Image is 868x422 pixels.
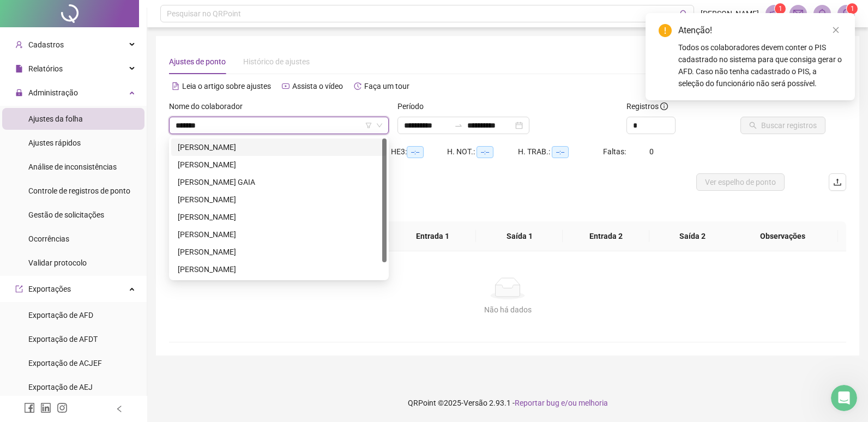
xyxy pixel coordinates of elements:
[15,285,23,293] span: export
[518,146,602,158] div: H. TRAB.:
[28,234,69,243] span: Ocorrências
[15,89,23,97] span: lock
[407,146,424,158] span: --:--
[178,194,380,206] div: [PERSON_NAME]
[391,146,447,158] div: HE 3:
[831,385,857,411] iframe: Intercom live chat
[171,138,387,156] div: JOSE MANOEL DA SILVA
[376,122,383,129] span: down
[28,138,81,147] span: Ajustes rápidos
[116,405,123,413] span: left
[454,121,463,130] span: swap-right
[28,311,93,319] span: Exportação de AFD
[28,40,64,49] span: Cadastros
[447,146,518,158] div: H. NOT.:
[463,399,487,407] span: Versão
[28,359,102,367] span: Exportação de ACJEF
[476,221,563,251] th: Saída 1
[28,88,78,97] span: Administração
[182,82,271,91] span: Leia o artigo sobre ajustes
[171,243,387,261] div: MANOEL SILVESTRE CONCEIÇÃO DE SOUSA
[28,258,87,267] span: Validar protocolo
[178,263,380,275] div: [PERSON_NAME]
[680,10,688,18] span: search
[178,176,380,188] div: [PERSON_NAME] GAIA
[243,57,310,66] span: Histórico de ajustes
[515,399,608,407] span: Reportar bug e/ou melhoria
[178,211,380,223] div: [PERSON_NAME]
[833,178,842,186] span: upload
[649,221,736,251] th: Saída 2
[838,5,854,22] img: 85736
[171,156,387,173] div: MANOEL AGENOR FERREIRA
[28,335,98,343] span: Exportação de AFDT
[728,221,838,251] th: Observações
[740,117,825,134] button: Buscar registros
[832,26,840,34] span: close
[169,57,226,66] span: Ajustes de ponto
[172,82,179,90] span: file-text
[28,162,117,171] span: Análise de inconsistências
[678,41,842,89] div: Todos os colaboradores devem conter o PIS cadastrado no sistema para que consiga gerar o AFD. Cas...
[28,210,104,219] span: Gestão de solicitações
[171,173,387,191] div: MANOEL ALBERTO DOS SANTOS GAIA
[603,147,628,156] span: Faltas:
[701,8,759,20] span: [PERSON_NAME]
[28,114,83,123] span: Ajustes da folha
[626,100,668,112] span: Registros
[182,304,833,316] div: Não há dados
[737,230,829,242] span: Observações
[178,228,380,240] div: [PERSON_NAME]
[552,146,569,158] span: --:--
[678,24,842,37] div: Atenção!
[477,146,493,158] span: --:--
[830,24,842,36] a: Close
[817,9,827,19] span: bell
[659,24,672,37] span: exclamation-circle
[171,191,387,208] div: MANOEL BONFIM SAMPAIO DA SILVA
[57,402,68,413] span: instagram
[171,226,387,243] div: MANOEL SANTOS DA SILVA
[775,3,786,14] sup: 1
[147,384,868,422] footer: QRPoint © 2025 - 2.93.1 -
[169,100,250,112] label: Nome do colaborador
[389,221,476,251] th: Entrada 1
[28,64,63,73] span: Relatórios
[171,261,387,278] div: MANOEL SOUSA DE OLIVEIRA
[28,186,130,195] span: Controle de registros de ponto
[24,402,35,413] span: facebook
[354,82,361,90] span: history
[178,141,380,153] div: [PERSON_NAME]
[847,3,858,14] sup: Atualize o seu contato no menu Meus Dados
[397,100,431,112] label: Período
[282,82,290,90] span: youtube
[649,147,654,156] span: 0
[563,221,649,251] th: Entrada 2
[364,82,409,91] span: Faça um tour
[769,9,779,19] span: notification
[454,121,463,130] span: to
[28,383,93,391] span: Exportação de AEJ
[178,159,380,171] div: [PERSON_NAME]
[40,402,51,413] span: linkedin
[851,5,854,13] span: 1
[696,173,785,191] button: Ver espelho de ponto
[171,208,387,226] div: MANOEL DE MORAIS DA SILVA
[28,285,71,293] span: Exportações
[292,82,343,91] span: Assista o vídeo
[793,9,803,19] span: mail
[15,65,23,73] span: file
[779,5,782,13] span: 1
[15,41,23,49] span: user-add
[365,122,372,129] span: filter
[178,246,380,258] div: [PERSON_NAME]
